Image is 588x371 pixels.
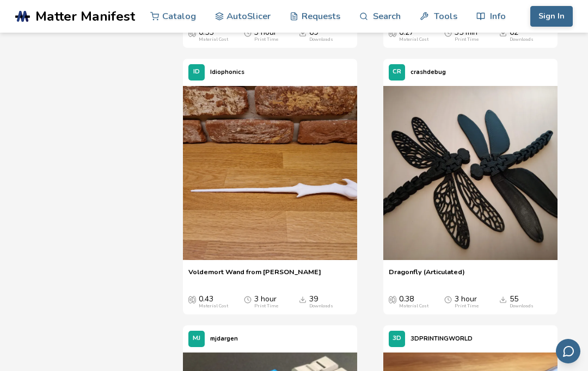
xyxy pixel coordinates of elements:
[309,28,333,42] div: 69
[411,333,473,344] p: 3DPRINTINGWORLD
[411,66,446,78] p: crashdebug
[510,304,534,309] div: Downloads
[254,304,278,309] div: Print Time
[499,295,507,304] span: Downloads
[299,295,307,304] span: Downloads
[389,28,396,37] span: Average Cost
[188,268,321,284] a: Voldemort Wand from [PERSON_NAME]
[399,304,428,309] div: Material Cost
[399,28,428,42] div: 0.27
[193,335,200,342] span: MJ
[210,66,244,78] p: Idiophonics
[444,295,452,304] span: Average Print Time
[556,339,580,363] button: Send feedback via email
[309,304,333,309] div: Downloads
[510,37,534,42] div: Downloads
[393,335,401,342] span: 3D
[35,9,135,24] span: Matter Manifest
[254,37,278,42] div: Print Time
[399,295,428,309] div: 0.38
[199,304,228,309] div: Material Cost
[389,268,465,284] a: Dragonfly (Articulated)
[193,69,200,76] span: ID
[389,295,396,304] span: Average Cost
[510,295,534,309] div: 55
[299,28,307,37] span: Downloads
[530,6,573,27] button: Sign In
[499,28,507,37] span: Downloads
[399,37,428,42] div: Material Cost
[455,295,479,309] div: 3 hour
[254,295,278,309] div: 3 hour
[254,28,278,42] div: 3 hour
[188,28,196,37] span: Average Cost
[199,37,228,42] div: Material Cost
[309,295,333,309] div: 39
[199,28,228,42] div: 0.55
[244,28,252,37] span: Average Print Time
[244,295,252,304] span: Average Print Time
[309,37,333,42] div: Downloads
[444,28,452,37] span: Average Print Time
[199,295,228,309] div: 0.43
[510,28,534,42] div: 62
[455,28,479,42] div: 35 min
[210,333,238,344] p: mjdargen
[393,69,401,76] span: CR
[455,37,479,42] div: Print Time
[455,304,479,309] div: Print Time
[188,295,196,304] span: Average Cost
